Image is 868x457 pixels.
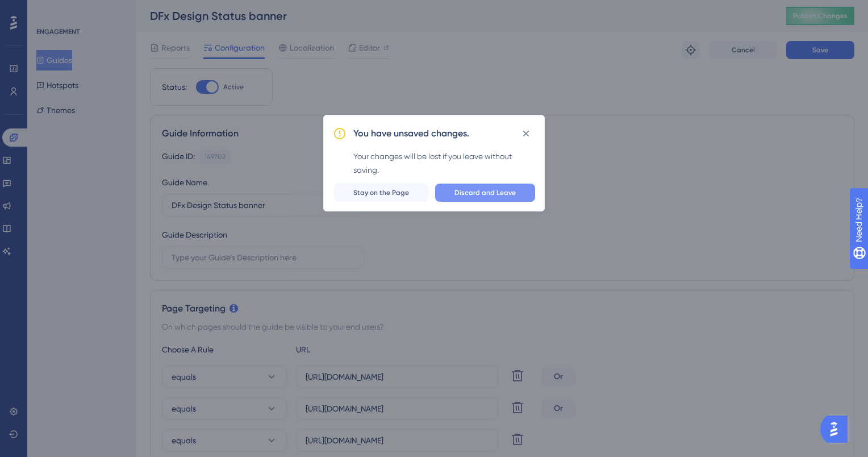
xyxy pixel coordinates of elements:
span: Discard and Leave [454,188,516,197]
span: Need Help? [27,3,71,16]
div: Your changes will be lost if you leave without saving. [353,149,535,177]
h2: You have unsaved changes. [353,127,469,140]
span: Stay on the Page [353,188,409,197]
iframe: UserGuiding AI Assistant Launcher [820,412,854,446]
